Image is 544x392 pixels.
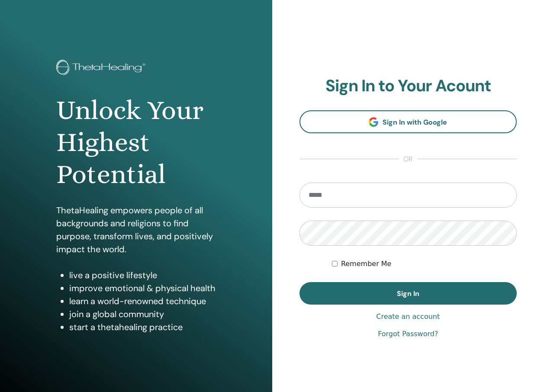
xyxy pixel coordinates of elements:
li: start a thetahealing practice [69,321,216,334]
button: Sign In [299,282,517,305]
span: Sign In with Google [383,118,447,127]
a: Forgot Password? [378,329,438,339]
h1: Unlock Your Highest Potential [56,94,216,191]
h2: Sign In to Your Acount [299,76,517,96]
div: Keep me authenticated indefinitely or until I manually logout [332,259,517,269]
li: improve emotional & physical health [69,282,216,295]
a: Sign In with Google [299,110,517,133]
label: Remember Me [341,259,392,269]
li: join a global community [69,308,216,321]
a: Create an account [376,312,440,322]
p: ThetaHealing empowers people of all backgrounds and religions to find purpose, transform lives, a... [56,204,216,256]
span: or [399,154,417,164]
span: Sign In [397,289,419,298]
li: live a positive lifestyle [69,269,216,282]
li: learn a world-renowned technique [69,295,216,308]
